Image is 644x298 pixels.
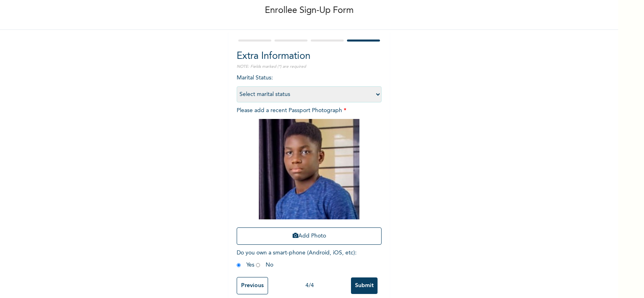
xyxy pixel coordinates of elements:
[237,108,382,249] span: Please add a recent Passport Photograph
[237,277,268,294] input: Previous
[237,64,382,70] p: NOTE: Fields marked (*) are required
[351,277,378,294] input: Submit
[259,119,359,219] img: Crop
[268,281,351,290] div: 4 / 4
[237,250,357,268] span: Do you own a smart-phone (Android, iOS, etc) : Yes No
[237,49,382,64] h2: Extra Information
[237,75,382,97] span: Marital Status :
[265,4,354,17] p: Enrollee Sign-Up Form
[237,227,382,245] button: Add Photo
